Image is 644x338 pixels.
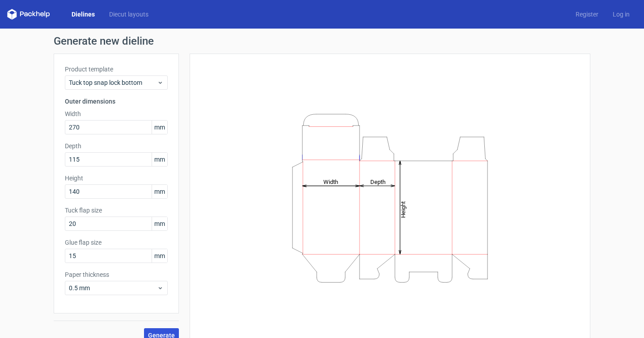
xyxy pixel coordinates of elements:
[152,153,167,166] span: mm
[64,10,102,19] a: Dielines
[152,185,167,198] span: mm
[152,249,167,263] span: mm
[65,238,168,247] label: Glue flap size
[606,10,637,19] a: Log in
[152,217,167,230] span: mm
[54,36,590,46] h1: Generate new dieline
[65,142,168,150] label: Depth
[152,121,167,134] span: mm
[69,284,157,292] span: 0.5 mm
[65,97,168,106] h3: Outer dimensions
[65,65,168,74] label: Product template
[370,178,386,185] tspan: Depth
[568,10,606,19] a: Register
[65,270,168,279] label: Paper thickness
[400,201,407,217] tspan: Height
[323,178,338,185] tspan: Width
[69,78,157,87] span: Tuck top snap lock bottom
[65,206,168,215] label: Tuck flap size
[102,10,156,19] a: Diecut layouts
[65,174,168,183] label: Height
[65,109,168,118] label: Width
